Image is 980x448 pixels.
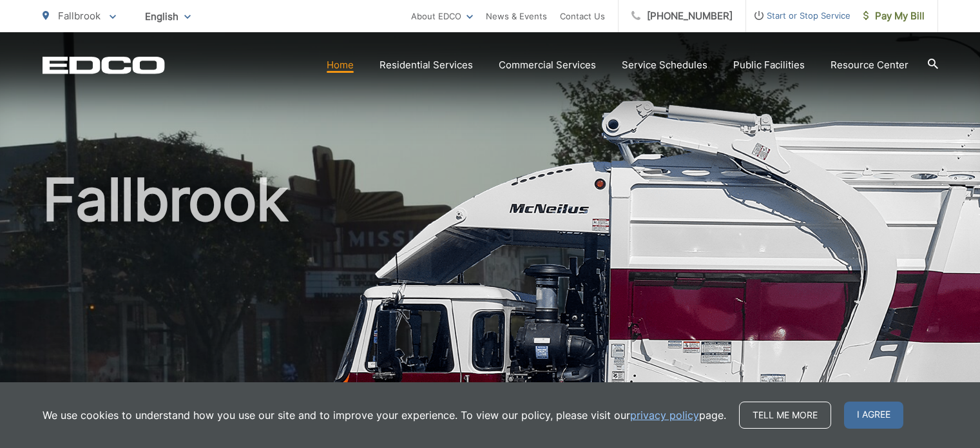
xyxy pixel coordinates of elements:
span: Fallbrook [58,10,101,22]
a: privacy policy [630,407,699,423]
p: We use cookies to understand how you use our site and to improve your experience. To view our pol... [43,407,726,423]
a: Public Facilities [733,57,805,73]
a: Resource Center [831,57,908,73]
a: Home [327,57,354,73]
a: News & Events [486,8,547,24]
a: Residential Services [380,57,473,73]
a: About EDCO [411,8,473,24]
span: I agree [844,402,903,429]
a: Commercial Services [499,57,596,73]
a: Tell me more [739,402,831,429]
a: Contact Us [560,8,605,24]
a: EDCD logo. Return to the homepage. [43,56,165,74]
a: Service Schedules [622,57,707,73]
span: Pay My Bill [863,8,925,24]
span: English [135,5,200,28]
